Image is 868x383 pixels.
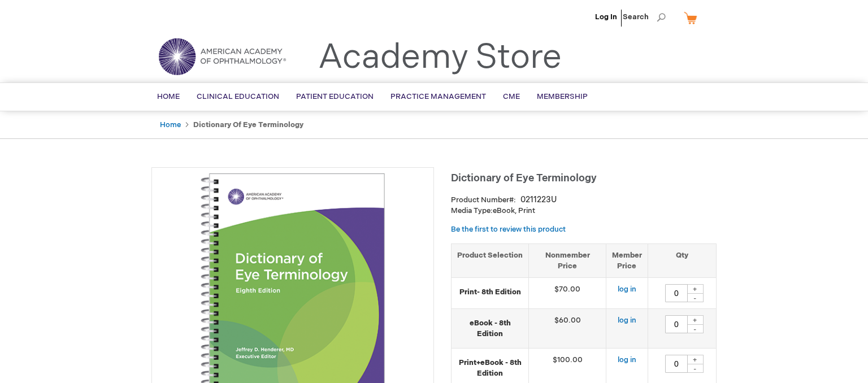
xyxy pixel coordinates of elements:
[451,206,717,216] p: eBook, Print
[687,355,704,364] div: +
[451,195,516,204] strong: Product Number
[157,92,180,101] span: Home
[537,92,588,101] span: Membership
[665,355,688,373] input: Qty
[648,243,716,277] th: Qty
[451,206,493,215] strong: Media Type:
[665,284,688,302] input: Qty
[457,318,523,339] strong: eBook - 8th Edition
[687,324,704,333] div: -
[390,92,486,101] span: Practice Management
[451,225,566,234] a: Be the first to review this product
[503,92,520,101] span: CME
[618,316,636,325] a: log in
[595,12,617,21] a: Log In
[529,309,606,349] td: $60.00
[457,287,523,298] strong: Print- 8th Edition
[296,92,374,101] span: Patient Education
[197,92,279,101] span: Clinical Education
[606,243,648,277] th: Member Price
[457,358,523,378] strong: Print+eBook - 8th Edition
[529,278,606,309] td: $70.00
[687,364,704,373] div: -
[160,120,181,129] a: Home
[618,285,636,294] a: log in
[687,293,704,302] div: -
[687,315,704,325] div: +
[318,37,562,78] a: Academy Store
[520,194,557,206] div: 0211223U
[451,172,597,184] span: Dictionary of Eye Terminology
[623,6,666,28] span: Search
[665,315,688,333] input: Qty
[687,284,704,294] div: +
[618,355,636,364] a: log in
[529,243,606,277] th: Nonmember Price
[193,120,303,129] strong: Dictionary of Eye Terminology
[452,243,529,277] th: Product Selection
